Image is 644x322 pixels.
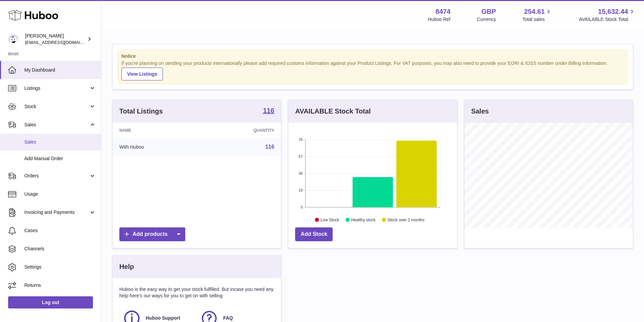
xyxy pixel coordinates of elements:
[119,262,134,271] h3: Help
[24,173,89,179] span: Orders
[121,68,163,80] a: View Listings
[119,107,163,116] h3: Total Listings
[263,107,274,114] strong: 116
[201,123,281,138] th: Quantity
[263,107,274,115] a: 116
[320,217,339,222] text: Low Stock
[481,7,496,16] strong: GBP
[299,154,303,158] text: 57
[299,188,303,192] text: 19
[8,34,18,44] img: orders@neshealth.com
[522,7,552,23] a: 254.61 Total sales
[24,227,96,234] span: Cases
[351,217,376,222] text: Healthy stock
[598,7,628,16] span: 15,632.44
[24,246,96,252] span: Channels
[8,296,93,308] a: Log out
[119,286,274,299] p: Huboo is the easy way to get your stock fulfilled. But incase you need any help here's our ways f...
[24,264,96,270] span: Settings
[24,282,96,289] span: Returns
[579,16,636,23] span: AVAILABLE Stock Total
[223,315,233,321] span: FAQ
[121,60,624,80] div: If you're planning on sending your products internationally please add required customs informati...
[428,16,451,23] div: Huboo Ref
[25,33,86,46] div: [PERSON_NAME]
[121,53,624,59] strong: Notice
[25,40,99,45] span: [EMAIL_ADDRESS][DOMAIN_NAME]
[24,85,89,92] span: Listings
[295,107,371,116] h3: AVAILABLE Stock Total
[299,171,303,175] text: 38
[295,227,333,241] a: Add Stock
[388,217,425,222] text: Stock over 2 months
[471,107,489,116] h3: Sales
[522,16,552,23] span: Total sales
[301,205,303,209] text: 0
[24,122,89,128] span: Sales
[24,103,89,110] span: Stock
[113,123,201,138] th: Name
[113,138,201,156] td: With Huboo
[477,16,496,23] div: Currency
[24,155,96,162] span: Add Manual Order
[524,7,545,16] span: 254.61
[24,209,89,216] span: Invoicing and Payments
[435,7,451,16] strong: 8474
[146,315,180,321] span: Huboo Support
[579,7,636,23] a: 15,632.44 AVAILABLE Stock Total
[24,67,96,73] span: My Dashboard
[24,139,96,145] span: Sales
[119,227,185,241] a: Add products
[265,144,275,150] a: 116
[24,191,96,197] span: Usage
[299,138,303,142] text: 76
